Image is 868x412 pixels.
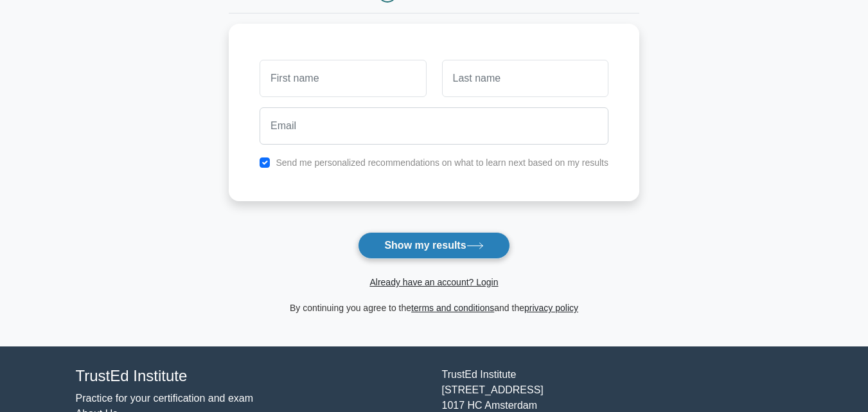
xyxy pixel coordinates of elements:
[221,300,647,316] div: By continuing you agree to the and the
[442,60,608,97] input: Last name
[524,303,578,313] a: privacy policy
[276,157,608,168] label: Send me personalized recommendations on what to learn next based on my results
[76,367,427,386] h4: TrustEd Institute
[76,393,254,404] a: Practice for your certification and exam
[260,107,608,145] input: Email
[369,277,498,287] a: Already have an account? Login
[411,303,494,313] a: terms and conditions
[260,60,426,97] input: First name
[358,232,509,259] button: Show my results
